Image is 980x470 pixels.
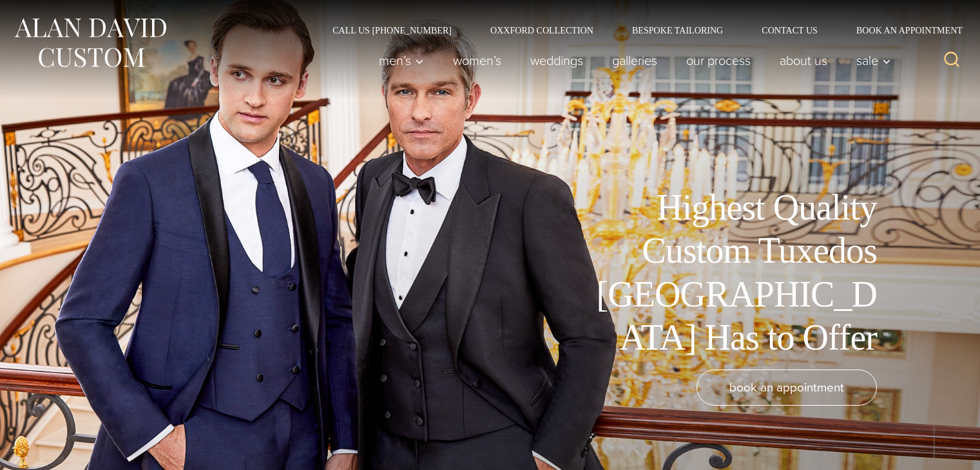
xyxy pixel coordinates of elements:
a: weddings [516,48,598,73]
a: Bespoke Tailoring [613,26,742,35]
a: About Us [765,48,842,73]
a: book an appointment [697,370,877,406]
a: Galleries [598,48,672,73]
h1: Highest Quality Custom Tuxedos [GEOGRAPHIC_DATA] Has to Offer [587,186,877,359]
a: Oxxford Collection [471,26,613,35]
img: Alan David Custom [13,14,168,71]
span: book an appointment [729,378,844,397]
span: Men’s [379,54,424,67]
a: Contact Us [742,26,837,35]
button: View Search Form [936,45,967,76]
a: Call Us [PHONE_NUMBER] [313,26,471,35]
a: Women’s [439,48,516,73]
nav: Secondary Navigation [313,26,967,35]
a: Book an Appointment [837,26,967,35]
span: Sale [856,54,891,67]
nav: Primary Navigation [365,48,898,73]
a: Our Process [672,48,765,73]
